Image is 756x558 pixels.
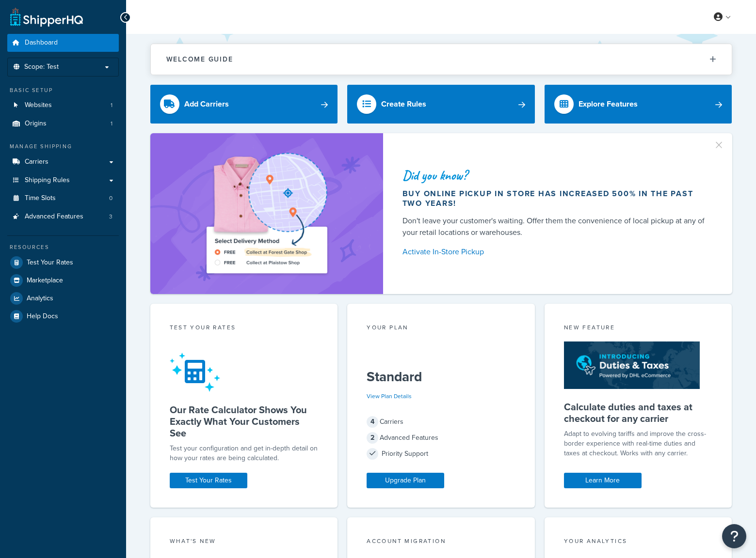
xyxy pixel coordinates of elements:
a: Add Carriers [150,85,338,124]
span: Carriers [25,158,48,166]
div: Did you know? [402,169,709,182]
span: Time Slots [25,194,56,202]
div: Basic Setup [7,86,119,94]
a: Origins1 [7,115,119,133]
li: Origins [7,115,119,133]
span: 3 [109,213,113,221]
img: ad-shirt-map-b0359fc47e01cab431d101c4b569394f6a03f54285957d908178d52f29eb9668.png [179,148,354,279]
button: Open Resource Center [722,524,746,548]
button: Welcome Guide [151,44,732,75]
a: Explore Features [545,85,732,124]
a: Advanced Features3 [7,208,119,226]
div: Don't leave your customer's waiting. Offer them the convenience of local pickup at any of your re... [402,215,709,238]
li: Websites [7,96,119,114]
h5: Calculate duties and taxes at checkout for any carrier [564,401,713,424]
span: Test Your Rates [27,259,73,267]
span: Marketplace [27,277,63,285]
a: Help Docs [7,308,119,325]
a: Marketplace [7,272,119,289]
li: Advanced Features [7,208,119,226]
span: Shipping Rules [25,176,70,185]
span: Websites [25,101,52,109]
div: Explore Features [579,97,638,111]
span: Scope: Test [24,63,59,71]
span: 0 [109,194,113,202]
div: Add Carriers [184,97,229,111]
span: 1 [111,120,113,128]
div: Advanced Features [367,431,515,445]
a: Create Rules [347,85,535,124]
div: Create Rules [381,97,426,111]
div: New Feature [564,323,713,334]
a: Dashboard [7,34,119,52]
span: Advanced Features [25,213,83,221]
a: Shipping Rules [7,171,119,189]
a: Websites1 [7,96,119,114]
div: Your Plan [367,323,515,334]
span: Analytics [27,294,53,303]
a: Learn More [564,473,642,488]
a: Test Your Rates [170,473,247,488]
div: Account Migration [367,537,515,548]
h5: Our Rate Calculator Shows You Exactly What Your Customers See [170,404,319,439]
a: Test Your Rates [7,254,119,271]
span: 2 [367,432,378,444]
span: Help Docs [27,312,58,321]
div: Your Analytics [564,537,713,548]
span: 1 [111,101,113,109]
a: Upgrade Plan [367,473,444,488]
a: Analytics [7,290,119,307]
span: Origins [25,120,47,128]
li: Time Slots [7,189,119,207]
p: Adapt to evolving tariffs and improve the cross-border experience with real-time duties and taxes... [564,429,713,458]
span: Dashboard [25,39,58,47]
div: Test your configuration and get in-depth detail on how your rates are being calculated. [170,444,319,463]
a: Time Slots0 [7,189,119,207]
span: 4 [367,416,378,428]
div: What's New [170,537,319,548]
div: Resources [7,243,119,251]
h2: Welcome Guide [166,56,233,63]
div: Buy online pickup in store has increased 500% in the past two years! [402,189,709,208]
div: Carriers [367,415,515,429]
h5: Standard [367,369,515,385]
div: Test your rates [170,323,319,334]
div: Manage Shipping [7,142,119,151]
a: Carriers [7,153,119,171]
a: View Plan Details [367,392,412,401]
a: Activate In-Store Pickup [402,245,709,259]
div: Priority Support [367,447,515,461]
